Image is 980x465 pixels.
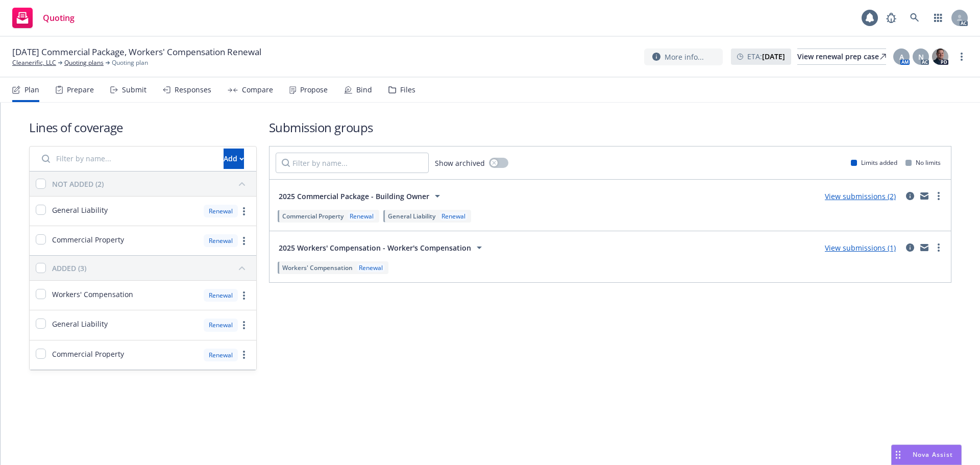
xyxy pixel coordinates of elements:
[29,119,257,136] h1: Lines of coverage
[52,349,124,359] span: Commercial Property
[282,212,344,221] span: Commercial Property
[43,14,75,22] span: Quoting
[24,86,39,94] div: Plan
[64,58,104,67] a: Quoting plans
[276,153,429,173] input: Filter by name...
[388,212,435,221] span: General Liability
[928,8,948,28] a: Switch app
[797,49,886,64] div: View renewal prep case
[955,51,968,63] a: more
[238,235,250,247] a: more
[665,52,704,62] span: More info...
[52,234,124,245] span: Commercial Property
[797,48,886,65] a: View renewal prep case
[439,212,468,221] div: Renewal
[357,263,385,272] div: Renewal
[891,445,962,465] button: Nova Assist
[300,86,328,94] div: Propose
[52,260,250,276] button: ADDED (3)
[238,205,250,217] a: more
[67,86,94,94] div: Prepare
[918,241,930,254] a: mail
[269,119,951,136] h1: Submission groups
[112,58,148,67] span: Quoting plan
[747,51,785,62] span: ETA :
[400,86,415,94] div: Files
[224,149,244,168] div: Add
[279,191,429,202] span: 2025 Commercial Package - Building Owner
[36,149,217,169] input: Filter by name...
[279,242,471,253] span: 2025 Workers' Compensation - Worker's Compensation
[825,191,896,201] a: View submissions (2)
[435,158,485,168] span: Show archived
[905,158,941,167] div: No limits
[204,319,238,331] div: Renewal
[933,241,945,254] a: more
[276,237,488,258] button: 2025 Workers' Compensation - Worker's Compensation
[175,86,211,94] div: Responses
[851,158,897,167] div: Limits added
[356,86,372,94] div: Bind
[918,52,924,62] span: N
[881,8,901,28] a: Report a Bug
[644,48,723,65] button: More info...
[918,190,930,202] a: mail
[242,86,273,94] div: Compare
[204,205,238,217] div: Renewal
[238,289,250,302] a: more
[204,349,238,361] div: Renewal
[122,86,146,94] div: Submit
[12,58,56,67] a: Cleanerific, LLC
[933,190,945,202] a: more
[904,8,925,28] a: Search
[52,289,133,300] span: Workers' Compensation
[276,186,447,206] button: 2025 Commercial Package - Building Owner
[238,349,250,361] a: more
[52,263,86,274] div: ADDED (3)
[904,190,916,202] a: circleInformation
[762,52,785,61] strong: [DATE]
[52,319,108,329] span: General Liability
[932,48,948,65] img: photo
[8,4,79,32] a: Quoting
[348,212,376,221] div: Renewal
[204,289,238,302] div: Renewal
[52,205,108,215] span: General Liability
[204,234,238,247] div: Renewal
[238,319,250,331] a: more
[282,263,353,272] span: Workers' Compensation
[899,52,904,62] span: A
[904,241,916,254] a: circleInformation
[892,445,904,464] div: Drag to move
[224,149,244,169] button: Add
[52,179,104,189] div: NOT ADDED (2)
[825,243,896,253] a: View submissions (1)
[52,176,250,192] button: NOT ADDED (2)
[913,450,953,459] span: Nova Assist
[12,46,261,58] span: [DATE] Commercial Package, Workers' Compensation Renewal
